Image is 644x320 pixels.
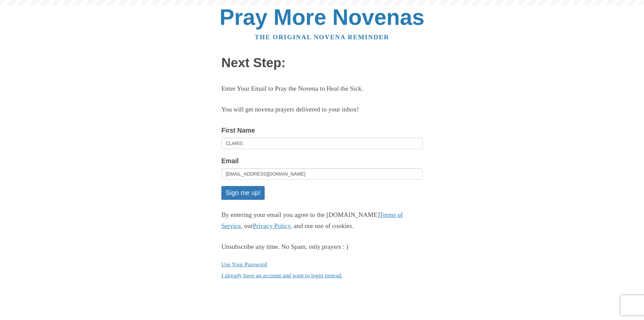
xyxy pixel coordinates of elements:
[221,83,423,94] p: Enter Your Email to Pray the Novena to Heal the Sick.
[255,34,389,41] a: The original novena reminder
[220,5,425,30] a: Pray More Novenas
[221,155,239,167] label: Email
[221,56,423,70] h1: Next Step:
[221,138,423,149] input: Optional
[221,261,267,268] a: Use Your Password
[221,125,255,136] label: First Name
[253,222,290,229] a: Privacy Policy
[221,186,265,200] button: Sign me up!
[221,104,423,115] p: You will get novena prayers delivered to your inbox!
[221,272,343,279] a: I already have an account and want to login instead.
[221,210,423,232] p: By entering your email you agree to the [DOMAIN_NAME] , our , and our use of cookies.
[221,241,423,253] div: Unsubscribe any time. No Spam, only prayers : )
